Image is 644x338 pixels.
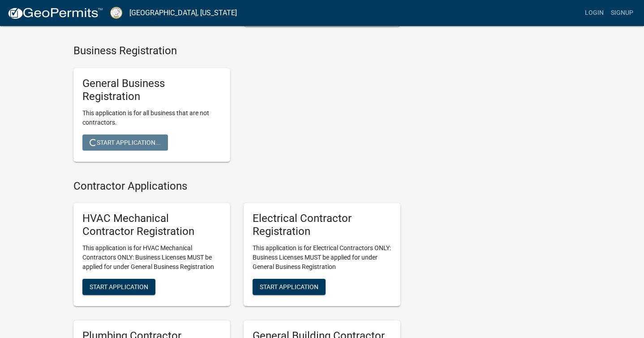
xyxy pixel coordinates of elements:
button: Start Application... [82,134,168,151]
p: This application is for all business that are not contractors. [82,108,221,127]
h4: Contractor Applications [73,180,400,193]
span: Start Application [90,283,148,290]
span: Start Application... [90,139,161,146]
p: This application is for HVAC Mechanical Contractors ONLY: Business Licenses MUST be applied for u... [82,243,221,272]
span: Start Application [260,283,318,290]
a: Login [581,4,607,22]
p: This application is for Electrical Contractors ONLY: Business Licenses MUST be applied for under ... [253,243,391,272]
button: Start Application [253,279,326,295]
img: Putnam County, Georgia [110,7,122,19]
button: Start Application [82,279,155,295]
a: [GEOGRAPHIC_DATA], [US_STATE] [129,5,237,21]
h4: Business Registration [73,44,400,57]
a: Signup [607,4,637,22]
h5: General Business Registration [82,77,221,103]
h5: Electrical Contractor Registration [253,212,391,238]
h5: HVAC Mechanical Contractor Registration [82,212,221,238]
